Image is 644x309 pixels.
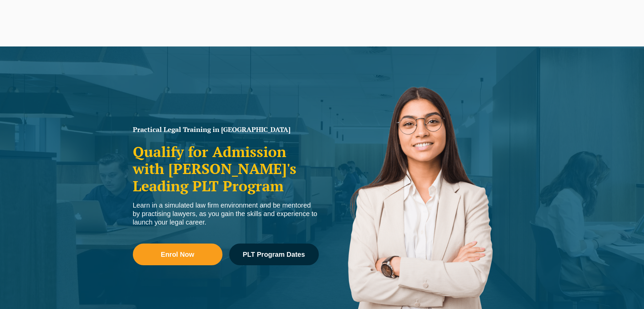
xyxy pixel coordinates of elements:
[229,244,319,265] a: PLT Program Dates
[161,251,194,258] span: Enrol Now
[243,251,305,258] span: PLT Program Dates
[133,244,222,265] a: Enrol Now
[133,126,319,133] h1: Practical Legal Training in [GEOGRAPHIC_DATA]
[133,201,319,227] div: Learn in a simulated law firm environment and be mentored by practising lawyers, as you gain the ...
[133,143,319,194] h2: Qualify for Admission with [PERSON_NAME]'s Leading PLT Program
